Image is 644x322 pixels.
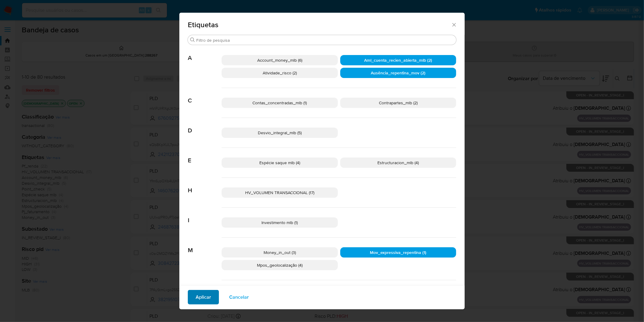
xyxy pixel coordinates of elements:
[222,55,338,65] div: Account_money_mlb (6)
[364,57,432,63] span: Aml_cuenta_recien_abierta_mlb (2)
[188,178,222,194] span: H
[222,98,338,108] div: Contas_concentradas_mlb (1)
[257,57,302,63] span: Account_money_mlb (6)
[370,249,426,255] span: Mov_expressiva_repentina (1)
[196,291,211,304] span: Aplicar
[222,247,338,258] div: Money_in_out (3)
[258,130,302,136] span: Desvio_integral_mlb (5)
[190,37,195,42] button: Procurar
[222,128,338,138] div: Desvio_integral_mlb (5)
[340,55,457,65] div: Aml_cuenta_recien_abierta_mlb (2)
[245,190,314,196] span: HV_VOLUMEN TRANSACCIONAL (17)
[188,238,222,254] span: M
[188,21,451,28] span: Etiquetas
[252,100,307,106] span: Contas_concentradas_mlb (1)
[263,70,297,76] span: Atividade_risco (2)
[222,68,338,78] div: Atividade_risco (2)
[377,160,419,166] span: Estructuracion_mlb (4)
[222,158,338,168] div: Espécie saque mlb (4)
[188,148,222,164] span: E
[188,88,222,104] span: C
[188,45,222,62] span: A
[221,290,257,304] button: Cancelar
[340,247,457,258] div: Mov_expressiva_repentina (1)
[188,208,222,224] span: I
[264,249,296,255] span: Money_in_out (3)
[340,98,457,108] div: Contrapartes_mlb (2)
[340,68,457,78] div: Ausência_repentina_mov (2)
[259,160,300,166] span: Espécie saque mlb (4)
[222,187,338,198] div: HV_VOLUMEN TRANSACCIONAL (17)
[371,70,425,76] span: Ausência_repentina_mov (2)
[340,158,457,168] div: Estructuracion_mlb (4)
[196,37,454,43] input: Filtro de pesquisa
[229,291,249,304] span: Cancelar
[261,220,298,226] span: Investimento mlb (1)
[257,262,303,268] span: Mpos_geolocalização (4)
[451,22,457,27] button: Fechar
[222,260,338,270] div: Mpos_geolocalização (4)
[188,280,222,297] span: O
[222,217,338,228] div: Investimento mlb (1)
[188,290,219,304] button: Aplicar
[188,118,222,134] span: D
[379,100,418,106] span: Contrapartes_mlb (2)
